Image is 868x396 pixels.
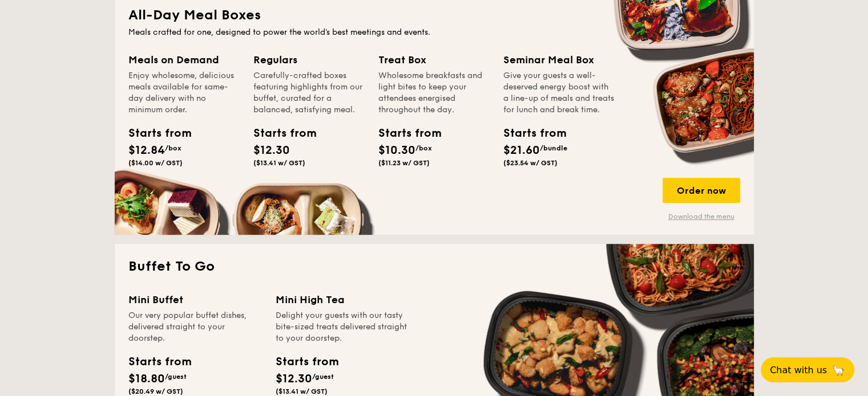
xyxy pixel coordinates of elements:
[128,353,191,370] div: Starts from
[128,70,240,116] div: Enjoy wholesome, delicious meals available for same-day delivery with no minimum order.
[415,144,432,152] span: /box
[165,373,187,381] span: /guest
[128,144,165,157] span: $12.84
[128,387,183,395] span: ($20.49 w/ GST)
[378,144,415,157] span: $10.30
[503,70,615,116] div: Give your guests a well-deserved energy boost with a line-up of meals and treats for lunch and br...
[503,52,615,68] div: Seminar Meal Box
[663,178,740,203] div: Order now
[128,372,165,386] span: $18.80
[276,387,328,395] span: ($13.41 w/ GST)
[128,310,262,344] div: Our very popular buffet dishes, delivered straight to your doorstep.
[378,125,430,142] div: Starts from
[253,125,305,142] div: Starts from
[378,70,490,116] div: Wholesome breakfasts and light bites to keep your attendees energised throughout the day.
[165,144,181,152] span: /box
[253,159,305,167] span: ($13.41 w/ GST)
[770,365,827,375] span: Chat with us
[253,52,365,68] div: Regulars
[128,292,262,308] div: Mini Buffet
[378,52,490,68] div: Treat Box
[663,212,740,221] a: Download the menu
[503,144,540,157] span: $21.60
[761,357,854,382] button: Chat with us🦙
[128,125,180,142] div: Starts from
[128,27,740,38] div: Meals crafted for one, designed to power the world's best meetings and events.
[128,258,740,276] h2: Buffet To Go
[540,144,567,152] span: /bundle
[312,373,334,381] span: /guest
[128,159,183,167] span: ($14.00 w/ GST)
[276,292,409,308] div: Mini High Tea
[831,364,845,377] span: 🦙
[253,144,290,157] span: $12.30
[503,159,558,167] span: ($23.54 w/ GST)
[276,372,312,386] span: $12.30
[253,70,365,116] div: Carefully-crafted boxes featuring highlights from our buffet, curated for a balanced, satisfying ...
[276,310,409,344] div: Delight your guests with our tasty bite-sized treats delivered straight to your doorstep.
[128,6,740,25] h2: All-Day Meal Boxes
[503,125,555,142] div: Starts from
[128,52,240,68] div: Meals on Demand
[276,353,338,370] div: Starts from
[378,159,430,167] span: ($11.23 w/ GST)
